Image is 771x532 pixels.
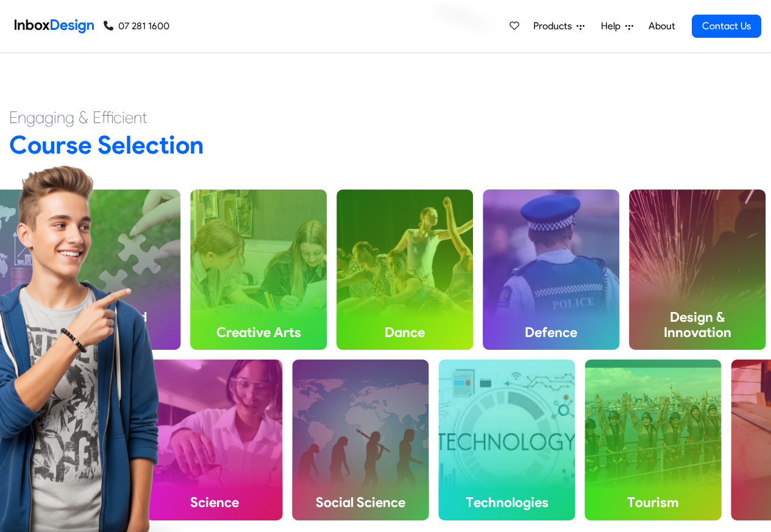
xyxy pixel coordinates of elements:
[9,129,762,160] h2: Course Selection
[483,314,619,350] h4: Defence
[645,14,678,38] a: About
[190,314,327,350] h4: Creative Arts
[596,14,638,38] a: Help
[9,107,762,129] h4: Engaging & Efficient
[336,314,473,350] h4: Dance
[528,14,589,38] a: Products
[293,484,429,520] h4: Social Science
[439,484,575,520] h4: Technologies
[601,19,625,34] span: Help
[533,19,577,34] span: Products
[629,299,766,350] h4: Design & Innovation
[104,19,169,34] a: 07 281 1600
[585,484,722,520] h4: Tourism
[692,15,761,38] a: Contact Us
[146,484,283,520] h4: Science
